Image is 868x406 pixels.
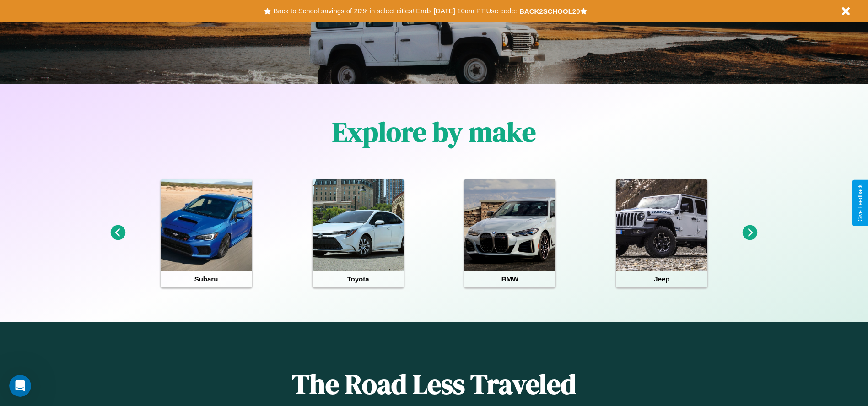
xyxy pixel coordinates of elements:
b: BACK2SCHOOL20 [519,7,580,15]
button: Back to School savings of 20% in select cities! Ends [DATE] 10am PT.Use code: [271,5,519,17]
div: Give Feedback [857,184,863,222]
h4: Toyota [313,271,404,287]
iframe: Intercom live chat [9,375,31,397]
h4: Jeep [616,271,707,287]
h1: Explore by make [332,113,536,151]
h4: Subaru [161,271,252,287]
h1: The Road Less Traveled [173,365,694,403]
h4: BMW [464,271,555,287]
